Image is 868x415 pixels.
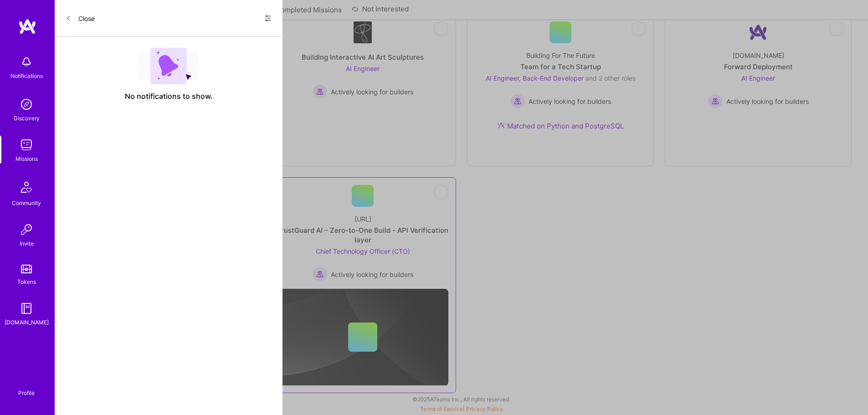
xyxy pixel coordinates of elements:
span: No notifications to show. [125,92,213,101]
img: discovery [17,95,36,113]
img: logo [18,18,36,35]
img: bell [17,53,36,71]
div: Invite [20,239,34,248]
div: Profile [18,388,35,397]
img: empty [139,48,199,84]
img: Invite [17,220,36,239]
img: guide book [17,299,36,318]
div: Discovery [14,113,40,123]
div: Missions [15,154,38,164]
a: Profile [15,379,38,397]
div: Notifications [10,71,43,81]
img: Community [15,176,37,198]
button: Close [66,11,95,26]
div: Community [12,198,41,208]
div: Tokens [17,277,36,287]
img: teamwork [17,136,36,154]
img: tokens [21,265,32,273]
div: [DOMAIN_NAME] [5,318,49,327]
